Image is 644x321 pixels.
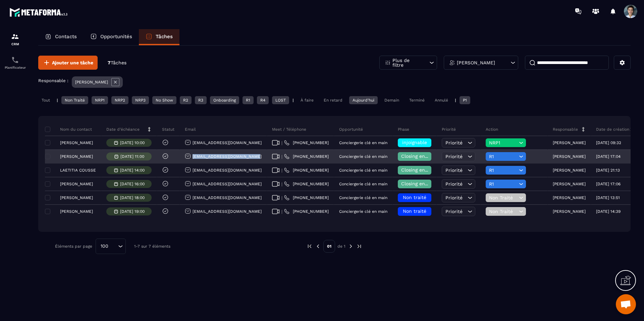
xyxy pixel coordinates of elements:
p: | [57,98,58,103]
p: Phase [398,127,409,132]
div: Terminé [406,96,428,104]
button: Ajouter une tâche [38,56,98,70]
p: Conciergerie clé en main [339,168,387,173]
div: R3 [195,96,207,104]
p: [DATE] 14:00 [120,168,145,173]
div: Aujourd'hui [349,96,378,104]
p: [PERSON_NAME] [75,80,108,84]
img: scheduler [11,56,19,64]
p: [DATE] 10:00 [120,140,145,145]
span: Closing en cours [401,153,439,159]
a: schedulerschedulerPlanificateur [2,51,29,74]
span: Non Traité [489,195,517,200]
span: Non traité [403,208,426,214]
p: [DATE] 09:32 [596,140,621,145]
a: [PHONE_NUMBER] [284,168,329,173]
p: Planificateur [2,66,29,69]
span: Non traité [403,195,426,200]
span: | [281,168,282,173]
span: Tâches [111,60,126,65]
a: [PHONE_NUMBER] [284,209,329,214]
p: 7 [108,60,126,66]
p: Email [185,127,196,132]
p: Conciergerie clé en main [339,182,387,186]
p: Conciergerie clé en main [339,195,387,200]
div: Annulé [431,96,451,104]
p: Statut [162,127,174,132]
p: Meet / Téléphone [272,127,306,132]
a: formationformationCRM [2,27,29,51]
span: R1 [489,181,517,187]
p: Date d’échéance [106,127,140,132]
div: Tout [38,96,53,104]
span: | [281,195,282,200]
p: [PERSON_NAME] [60,182,93,186]
p: [DATE] 17:04 [596,154,621,159]
p: [PERSON_NAME] [553,168,586,173]
span: | [281,154,282,159]
p: Date de création [596,127,629,132]
div: Non Traité [61,96,88,104]
p: 01 [323,240,335,253]
a: [PHONE_NUMBER] [284,140,329,145]
p: Conciergerie clé en main [339,140,387,145]
a: [PHONE_NUMBER] [284,154,329,159]
a: Tâches [139,29,179,45]
div: LOST [272,96,289,104]
img: logo [9,6,70,18]
p: [PERSON_NAME] [553,195,586,200]
p: [PERSON_NAME] [60,140,93,145]
p: [DATE] 13:51 [596,195,620,200]
span: Priorité [445,168,463,173]
p: de 1 [337,244,345,249]
p: Plus de filtre [392,58,422,67]
img: prev [315,243,321,249]
span: Priorité [445,154,463,159]
p: [DATE] 17:06 [596,182,621,186]
p: [PERSON_NAME] [457,60,495,65]
span: injoignable [402,140,427,145]
p: Nom du contact [47,127,92,132]
span: Non Traité [489,209,517,214]
img: formation [11,33,19,41]
p: [DATE] 18:00 [120,195,145,200]
span: R1 [489,168,517,173]
span: Closing en cours [401,167,439,173]
p: [PERSON_NAME] [60,154,93,159]
p: [PERSON_NAME] [553,140,586,145]
div: R2 [180,96,192,104]
p: Responsable : [38,78,68,83]
span: Closing en cours [401,181,439,186]
span: | [281,140,282,145]
div: Onboarding [210,96,239,104]
div: No Show [152,96,176,104]
p: Tâches [156,34,173,40]
a: Opportunités [84,29,139,45]
a: Contacts [38,29,84,45]
p: | [292,98,294,103]
p: Action [486,127,498,132]
p: [DATE] 14:39 [596,209,621,214]
p: [PERSON_NAME] [60,195,93,200]
div: R4 [257,96,269,104]
span: Priorité [445,181,463,187]
span: Priorité [445,140,463,145]
div: Ouvrir le chat [616,294,636,314]
input: Search for option [111,243,116,250]
span: NRP1 [489,140,517,145]
p: Opportunité [339,127,363,132]
span: Priorité [445,209,463,214]
div: Search for option [96,239,126,254]
p: CRM [2,42,29,46]
span: R1 [489,154,517,159]
div: P1 [460,96,470,104]
div: NRP3 [132,96,149,104]
p: [PERSON_NAME] [60,209,93,214]
img: next [356,243,362,249]
p: 1-7 sur 7 éléments [134,244,170,249]
img: prev [307,243,313,249]
span: | [281,209,282,214]
p: Conciergerie clé en main [339,154,387,159]
div: NRP2 [111,96,128,104]
a: [PHONE_NUMBER] [284,195,329,200]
